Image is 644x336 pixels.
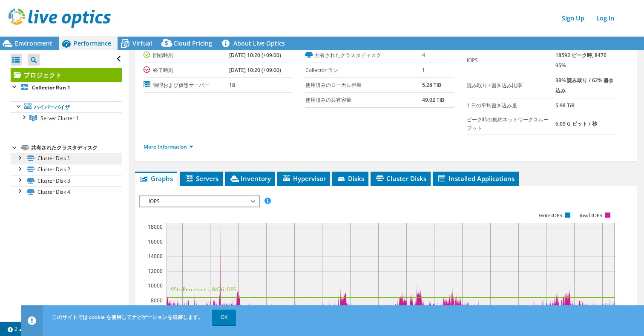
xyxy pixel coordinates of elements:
b: 38% 読み取り / 62% 書き込み [555,77,614,94]
a: Server Cluster 1 [11,112,122,123]
a: ハイパーバイザ [11,101,122,112]
span: Server Cluster 1 [40,115,79,122]
b: 49.02 TiB [422,96,444,103]
span: Hypervisor [282,174,326,183]
a: OK [212,310,236,325]
text: 95th Percentile = 8476 IOPS [171,286,236,293]
span: Virtual [132,39,152,47]
text: Read IOPS [580,213,603,218]
b: [DATE] 10:20 (+09:00) [229,52,281,59]
a: More Information [144,143,193,150]
span: Performance [74,39,111,47]
a: プロジェクト [11,68,122,82]
a: Cluster Disk 3 [11,175,122,186]
label: IOPS [467,56,555,65]
label: 1 日の平均書き込み量 [467,101,555,110]
label: 使用済みの共有容量 [305,96,422,104]
b: 5.98 TiB [555,102,575,109]
span: Servers [184,174,218,183]
span: IOPS [144,196,254,207]
b: 18592 ピーク時, 8476 95% [555,52,607,69]
span: Disks [336,174,364,183]
span: Installed Applications [437,174,515,183]
span: Environment [15,39,52,47]
label: 使用済みのローカル容量 [305,81,422,89]
b: 18 [229,81,235,89]
img: live_optics_svg.svg [9,9,111,28]
label: 読み取り / 書き込み比率 [467,81,555,90]
span: このサイトでは cookie を使用してナビゲーションを追跡します。 [52,313,203,321]
label: 物理および仮想サーバー [144,81,229,89]
label: 共有されたクラスタディスク [305,51,422,60]
span: Graphs [139,174,173,183]
a: Log In [592,12,618,24]
a: Cluster Disk 2 [11,164,122,175]
text: 8000 [151,297,163,304]
label: ピーク時の集約ネットワークスループット [467,115,555,132]
b: 1 [422,66,425,74]
text: 18000 [148,223,163,230]
span: Inventory [229,174,271,183]
b: 5.28 TiB [422,81,441,89]
div: 共有されたクラスタディスク [31,143,122,153]
b: [DATE] 10:20 (+09:00) [229,66,281,74]
a: Collector Run 1 [11,82,122,93]
a: Sign Up [558,12,589,24]
text: 12000 [148,267,163,275]
b: 6.09 G ビット / 秒 [555,120,597,127]
label: 終了時刻 [144,66,229,75]
a: Cluster Disk 4 [11,186,122,197]
a: Cluster Disk 1 [11,153,122,164]
b: Collector Run 1 [32,84,70,91]
text: Write IOPS [539,213,563,218]
span: Cluster Disks [375,174,426,183]
label: 開始時刻 [144,51,229,60]
b: 4 [422,52,425,59]
text: 16000 [148,238,163,245]
span: Cloud Pricing [173,39,212,47]
a: About Live Optics [218,37,291,50]
label: Collector ラン [305,66,422,75]
text: 14000 [148,253,163,260]
text: 10000 [148,282,163,289]
a: 2 [2,324,28,334]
